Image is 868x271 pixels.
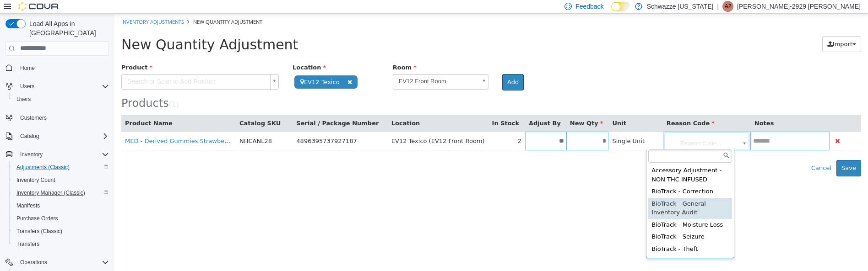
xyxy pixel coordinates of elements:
div: BioTrack - Correction [534,172,618,184]
span: Inventory Manager (Classic) [16,189,85,197]
a: Home [16,63,38,74]
span: Home [20,64,35,72]
span: Transfers (Classic) [13,226,109,237]
span: Inventory [20,151,43,158]
button: Manifests [9,199,113,212]
span: Catalog [20,133,39,140]
button: Catalog [2,130,113,143]
span: Inventory [16,149,109,160]
span: Adjustments (Classic) [16,164,70,171]
a: Manifests [13,200,43,211]
div: BioTrack - Moisture Loss [534,205,618,218]
p: [PERSON_NAME]-2929 [PERSON_NAME] [737,1,861,12]
a: Transfers (Classic) [13,226,66,237]
span: Catalog [16,131,109,142]
a: Purchase Orders [13,213,62,224]
button: Customers [2,111,113,124]
span: Operations [16,257,109,268]
button: Users [16,81,38,92]
input: Dark Mode [611,2,630,11]
button: Users [2,80,113,93]
img: Cova [18,2,60,11]
button: Inventory Manager (Classic) [9,186,113,199]
div: Adrian-2929 Telles [722,1,733,12]
button: Transfers (Classic) [9,225,113,238]
a: Inventory Manager (Classic) [13,187,89,198]
div: BioTrack - Seizure [534,217,618,229]
div: BioTrack - General Inventory Audit [534,184,618,205]
span: Users [13,94,109,105]
span: Users [16,96,31,103]
a: Users [13,94,34,105]
span: Inventory Count [16,176,55,184]
a: Inventory Count [13,175,59,186]
button: Catalog [16,131,43,142]
span: Inventory Manager (Classic) [13,187,109,198]
button: Operations [16,257,51,268]
div: BioTrack - Theft [534,229,618,242]
span: Dark Mode [611,11,612,12]
div: Accessory Adjustment - NON THC INFUSED [534,151,618,172]
span: Manifests [16,202,40,209]
a: Adjustments (Classic) [13,162,73,173]
button: Home [2,61,113,74]
span: Purchase Orders [13,213,109,224]
button: Inventory [2,148,113,161]
span: Load All Apps in [GEOGRAPHIC_DATA] [26,19,109,37]
a: Transfers [13,239,43,250]
span: Feedback [575,2,603,11]
button: Purchase Orders [9,212,113,225]
span: Purchase Orders [16,215,58,222]
span: Transfers [13,239,109,250]
span: Home [16,62,109,74]
span: Inventory Count [13,175,109,186]
button: Operations [2,256,113,269]
a: Customers [16,112,50,123]
button: Adjustments (Classic) [9,161,113,174]
span: Users [20,83,34,90]
span: Users [16,81,109,92]
span: Customers [20,114,47,122]
span: Transfers (Classic) [16,228,62,235]
p: | [717,1,719,12]
span: Customers [16,112,109,123]
button: Users [9,93,113,106]
span: Manifests [13,200,109,211]
button: Inventory Count [9,174,113,186]
span: A2 [725,1,732,12]
span: Transfers [16,240,39,248]
button: Transfers [9,238,113,250]
span: Operations [20,259,47,266]
button: Inventory [16,149,46,160]
span: Adjustments (Classic) [13,162,109,173]
p: Schwazze [US_STATE] [647,1,714,12]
